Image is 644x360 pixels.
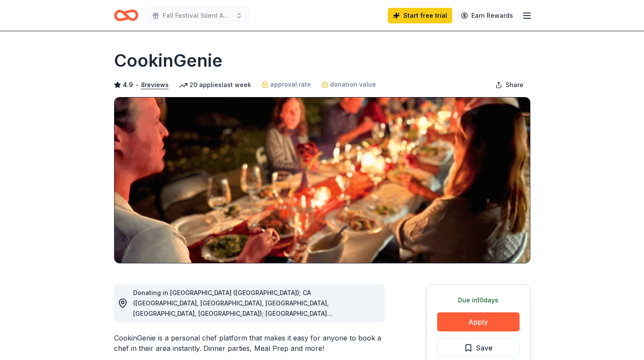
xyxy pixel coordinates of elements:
[135,81,138,88] span: •
[123,80,133,90] span: 4.9
[437,312,520,331] button: Apply
[262,79,311,90] a: approval rate
[114,49,222,73] h1: CookinGenie
[488,76,530,94] button: Share
[388,8,452,23] a: Start free trial
[456,8,518,23] a: Earn Rewards
[114,97,530,263] img: Image for CookinGenie
[141,80,169,90] button: 8reviews
[437,338,520,357] button: Save
[145,7,249,24] button: Fall Festival Silent Auction
[321,79,376,90] a: donation value
[114,5,138,26] a: Home
[437,295,520,305] div: Due in 10 days
[270,79,311,90] span: approval rate
[163,10,232,21] span: Fall Festival Silent Auction
[506,80,523,90] span: Share
[476,342,493,354] span: Save
[179,80,251,90] div: 20 applies last week
[114,333,385,354] div: CookinGenie is a personal chef platform that makes it easy for anyone to book a chef in their are...
[330,79,376,90] span: donation value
